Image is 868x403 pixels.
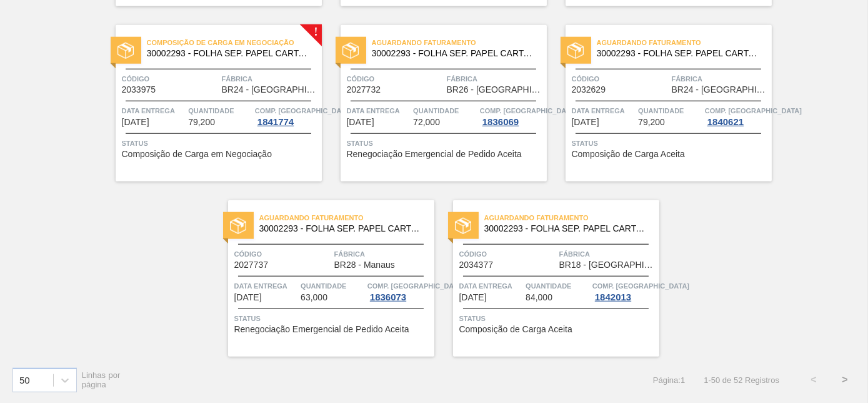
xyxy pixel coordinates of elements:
[592,280,689,292] span: Comp. Carga
[705,117,746,127] div: 1840621
[122,73,219,85] span: Código
[147,36,322,49] span: Composição de Carga em Negociação
[334,248,431,260] span: Fábrica
[234,312,431,325] span: Status
[367,280,431,302] a: Comp. [GEOGRAPHIC_DATA]1836073
[434,200,659,357] a: statusAguardando Faturamento30002293 - FOLHA SEP. PAPEL CARTAO 1200x1000M 350gCódigo2034377Fábric...
[301,293,327,302] span: 63,000
[255,105,352,117] span: Comp. Carga
[234,248,331,260] span: Código
[526,293,552,302] span: 84,000
[342,43,359,59] img: status
[572,150,685,159] span: Composição de Carga Aceita
[672,73,769,85] span: Fábrica
[484,212,659,224] span: Aguardando Faturamento
[704,375,779,385] span: 1 - 50 de 52 Registros
[188,105,252,117] span: Quantidade
[188,118,215,127] span: 79,200
[547,25,772,181] a: statusAguardando Faturamento30002293 - FOLHA SEP. PAPEL CARTAO 1200x1000M 350gCódigo2032629Fábric...
[484,224,649,233] span: 30002293 - FOLHA SEP. PAPEL CARTAO 1200x1000M 350g
[122,85,156,94] span: 2033975
[230,218,246,234] img: status
[122,105,186,117] span: Data entrega
[255,117,296,127] div: 1841774
[638,118,665,127] span: 79,200
[447,73,544,85] span: Fábrica
[347,118,374,127] span: 30/10/2025
[19,375,30,385] div: 50
[122,150,272,159] span: Composição de Carga em Negociação
[122,137,319,150] span: Status
[597,49,762,58] span: 30002293 - FOLHA SEP. PAPEL CARTAO 1200x1000M 350g
[234,325,409,334] span: Renegociação Emergencial de Pedido Aceita
[259,224,424,233] span: 30002293 - FOLHA SEP. PAPEL CARTAO 1200x1000M 350g
[234,293,262,302] span: 04/11/2025
[82,370,121,389] span: Linhas por página
[459,325,572,334] span: Composição de Carga Aceita
[347,73,444,85] span: Código
[572,85,606,94] span: 2032629
[672,85,769,94] span: BR24 - Ponta Grossa
[347,137,544,150] span: Status
[480,105,577,117] span: Comp. Carga
[122,118,149,127] span: 29/10/2025
[334,260,395,270] span: BR28 - Manaus
[367,280,464,292] span: Comp. Carga
[322,25,547,181] a: statusAguardando Faturamento30002293 - FOLHA SEP. PAPEL CARTAO 1200x1000M 350gCódigo2027732Fábric...
[653,375,685,385] span: Página : 1
[234,260,269,270] span: 2027737
[559,260,656,270] span: BR18 - Pernambuco
[459,280,523,292] span: Data entrega
[347,85,381,94] span: 2027732
[222,73,319,85] span: Fábrica
[572,73,669,85] span: Código
[480,117,521,127] div: 1836069
[347,105,411,117] span: Data entrega
[372,49,537,58] span: 30002293 - FOLHA SEP. PAPEL CARTAO 1200x1000M 350g
[559,248,656,260] span: Fábrica
[259,212,434,224] span: Aguardando Faturamento
[117,43,134,59] img: status
[147,49,312,58] span: 30002293 - FOLHA SEP. PAPEL CARTAO 1200x1000M 350g
[222,85,319,94] span: BR24 - Ponta Grossa
[459,293,487,302] span: 05/11/2025
[413,105,477,117] span: Quantidade
[829,364,861,395] button: >
[572,105,636,117] span: Data entrega
[209,200,434,357] a: statusAguardando Faturamento30002293 - FOLHA SEP. PAPEL CARTAO 1200x1000M 350gCódigo2027737Fábric...
[347,150,522,159] span: Renegociação Emergencial de Pedido Aceita
[572,137,769,150] span: Status
[705,105,769,127] a: Comp. [GEOGRAPHIC_DATA]1840621
[526,280,589,292] span: Quantidade
[597,36,772,49] span: Aguardando Faturamento
[592,292,634,302] div: 1842013
[567,43,584,59] img: status
[97,25,322,181] a: !statusComposição de Carga em Negociação30002293 - FOLHA SEP. PAPEL CARTAO 1200x1000M 350gCódigo2...
[255,105,319,127] a: Comp. [GEOGRAPHIC_DATA]1841774
[592,280,656,302] a: Comp. [GEOGRAPHIC_DATA]1842013
[572,118,599,127] span: 31/10/2025
[705,105,802,117] span: Comp. Carga
[459,248,556,260] span: Código
[372,36,547,49] span: Aguardando Faturamento
[480,105,544,127] a: Comp. [GEOGRAPHIC_DATA]1836069
[798,364,829,395] button: <
[638,105,702,117] span: Quantidade
[455,218,471,234] img: status
[301,280,364,292] span: Quantidade
[459,312,656,325] span: Status
[367,292,409,302] div: 1836073
[459,260,494,270] span: 2034377
[413,118,440,127] span: 72,000
[234,280,298,292] span: Data entrega
[447,85,544,94] span: BR26 - Uberlândia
